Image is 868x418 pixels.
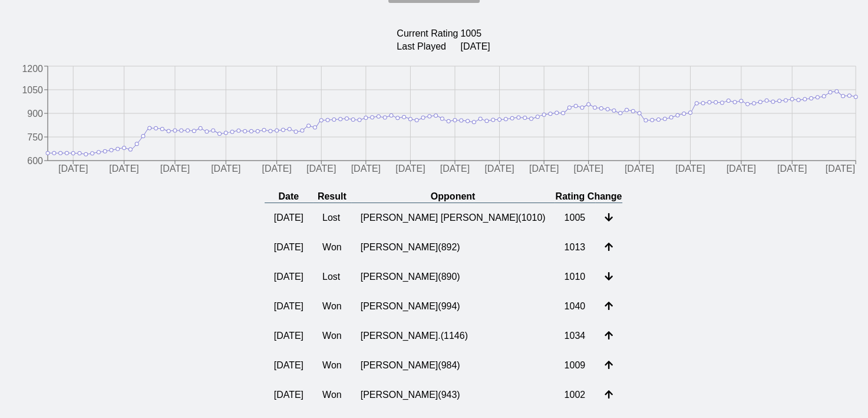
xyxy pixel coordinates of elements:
[351,380,555,410] td: [PERSON_NAME] ( 943 )
[777,164,807,174] tspan: [DATE]
[22,85,43,95] tspan: 1050
[262,164,291,174] tspan: [DATE]
[351,203,555,233] td: [PERSON_NAME] [PERSON_NAME] ( 1010 )
[460,41,490,53] td: [DATE]
[675,164,705,174] tspan: [DATE]
[555,233,595,262] td: 1013
[313,321,351,351] td: Won
[265,203,313,233] td: [DATE]
[555,191,622,203] th: Rating Change
[211,164,240,174] tspan: [DATE]
[555,351,595,380] td: 1009
[460,28,490,40] td: 1005
[351,262,555,292] td: [PERSON_NAME] ( 890 )
[265,233,313,262] td: [DATE]
[265,380,313,410] td: [DATE]
[313,203,351,233] td: Lost
[396,41,458,53] td: Last Played
[440,164,470,174] tspan: [DATE]
[313,292,351,321] td: Won
[529,164,559,174] tspan: [DATE]
[555,292,595,321] td: 1040
[555,203,595,233] td: 1005
[351,191,555,203] th: Opponent
[351,321,555,351] td: [PERSON_NAME]. ( 1146 )
[265,351,313,380] td: [DATE]
[109,164,138,174] tspan: [DATE]
[826,164,855,174] tspan: [DATE]
[306,164,336,174] tspan: [DATE]
[351,233,555,262] td: [PERSON_NAME] ( 892 )
[313,191,351,203] th: Result
[555,380,595,410] td: 1002
[265,292,313,321] td: [DATE]
[27,109,43,119] tspan: 900
[27,132,43,142] tspan: 750
[726,164,755,174] tspan: [DATE]
[484,164,514,174] tspan: [DATE]
[265,321,313,351] td: [DATE]
[555,321,595,351] td: 1034
[351,351,555,380] td: [PERSON_NAME] ( 984 )
[396,28,458,40] td: Current Rating
[313,262,351,292] td: Lost
[265,191,313,203] th: Date
[313,233,351,262] td: Won
[27,156,43,166] tspan: 600
[555,262,595,292] td: 1010
[351,164,381,174] tspan: [DATE]
[313,380,351,410] td: Won
[573,164,603,174] tspan: [DATE]
[625,164,654,174] tspan: [DATE]
[160,164,190,174] tspan: [DATE]
[351,292,555,321] td: [PERSON_NAME] ( 994 )
[395,164,425,174] tspan: [DATE]
[265,262,313,292] td: [DATE]
[22,64,43,74] tspan: 1200
[58,164,88,174] tspan: [DATE]
[313,351,351,380] td: Won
